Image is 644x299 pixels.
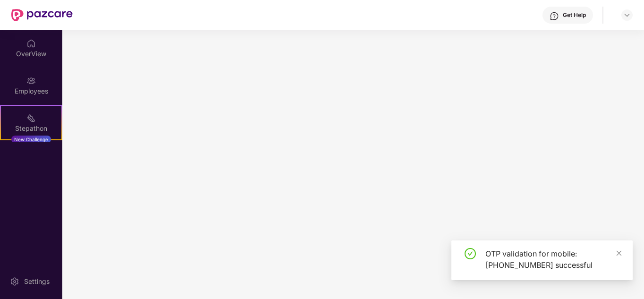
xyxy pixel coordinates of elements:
[26,39,36,48] img: svg+xml;base64,PHN2ZyBpZD0iSG9tZSIgeG1sbnM9Imh0dHA6Ly93d3cudzMub3JnLzIwMDAvc3ZnIiB3aWR0aD0iMjAiIG...
[26,76,36,85] img: svg+xml;base64,PHN2ZyBpZD0iRW1wbG95ZWVzIiB4bWxucz0iaHR0cDovL3d3dy53My5vcmcvMjAwMC9zdmciIHdpZHRoPS...
[550,11,559,21] img: svg+xml;base64,PHN2ZyBpZD0iSGVscC0zMngzMiIgeG1sbnM9Imh0dHA6Ly93d3cudzMub3JnLzIwMDAvc3ZnIiB3aWR0aD...
[616,250,622,256] span: close
[21,277,52,286] div: Settings
[11,9,73,21] img: New Pazcare Logo
[623,11,631,19] img: svg+xml;base64,PHN2ZyBpZD0iRHJvcGRvd24tMzJ4MzIiIHhtbG5zPSJodHRwOi8vd3d3LnczLm9yZy8yMDAwL3N2ZyIgd2...
[11,136,51,143] div: New Challenge
[1,124,61,133] div: Stepathon
[10,277,19,286] img: svg+xml;base64,PHN2ZyBpZD0iU2V0dGluZy0yMHgyMCIgeG1sbnM9Imh0dHA6Ly93d3cudzMub3JnLzIwMDAvc3ZnIiB3aW...
[26,113,36,123] img: svg+xml;base64,PHN2ZyB4bWxucz0iaHR0cDovL3d3dy53My5vcmcvMjAwMC9zdmciIHdpZHRoPSIyMSIgaGVpZ2h0PSIyMC...
[465,248,476,259] span: check-circle
[563,11,586,19] div: Get Help
[485,248,621,271] div: OTP validation for mobile: [PHONE_NUMBER] successful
